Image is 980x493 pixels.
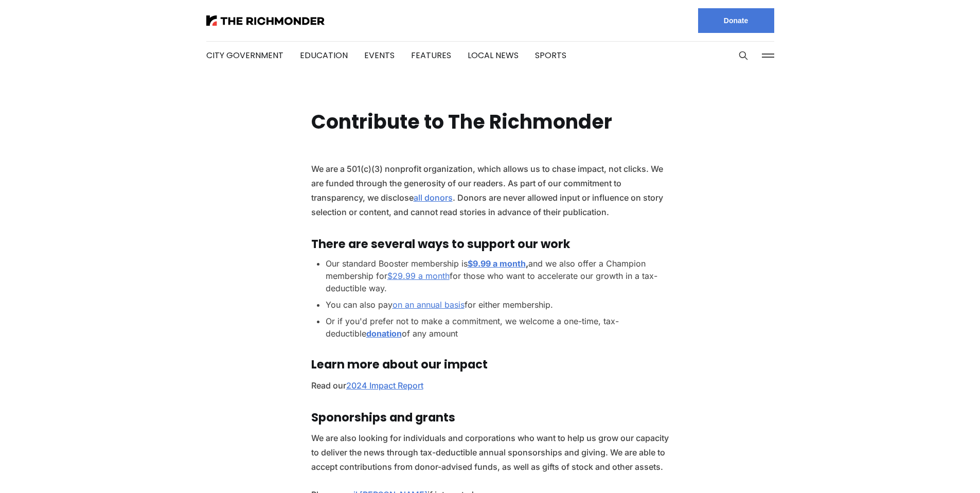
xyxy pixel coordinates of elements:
[326,315,669,340] li: Or if you'd prefer not to make a commitment, we welcome a one-time, tax-deductible of any amount
[468,49,519,61] a: Local News
[736,48,751,63] button: Search this site
[326,257,669,294] li: Our standard Booster membership is and we also offer a Champion membership for for those who want...
[311,431,669,474] p: We are also looking for individuals and corporations who want to help us grow our capacity to del...
[414,192,453,203] a: all donors
[311,111,612,133] h1: Contribute to The Richmonder
[526,258,528,269] strong: ,
[393,300,465,310] a: on an annual basis
[326,298,669,311] li: You can also pay for either membership.
[468,258,526,269] a: $9.99 a month
[300,49,348,61] a: Education
[206,15,325,26] img: The Richmonder
[698,8,774,33] a: Donate
[311,411,669,425] h3: Sponorships and grants
[535,49,566,61] a: Sports
[364,49,395,61] a: Events
[311,236,571,252] strong: There are several ways to support our work
[411,49,451,61] a: Features
[206,49,283,61] a: City Government
[387,271,450,281] a: $29.99 a month
[366,328,402,339] a: donation
[311,162,669,219] p: We are a 501(c)(3) nonprofit organization, which allows us to chase impact, not clicks. We are fu...
[311,378,669,393] p: Read our
[311,358,669,372] h3: Learn more about our impact
[346,380,423,391] a: 2024 Impact Report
